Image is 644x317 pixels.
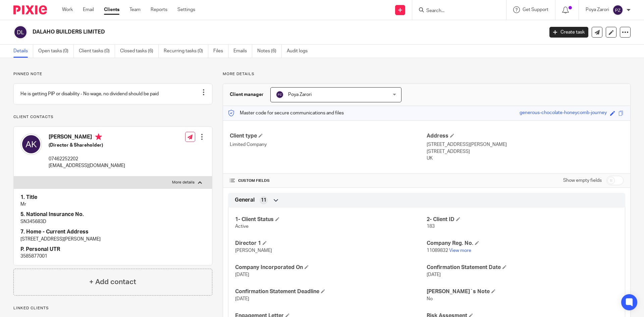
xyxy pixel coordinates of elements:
a: Files [213,45,228,58]
h3: Client manager [230,91,264,98]
a: Work [62,6,73,13]
p: Master code for secure communications and files [228,110,344,116]
img: svg%3E [276,91,284,99]
img: svg%3E [612,5,623,15]
span: Active [235,224,249,229]
h4: Address [427,133,624,140]
h5: (Director & Shareholder) [49,142,125,149]
span: 183 [427,224,435,229]
img: svg%3E [13,25,28,39]
h4: Company Reg. No. [427,240,618,247]
p: Client contacts [13,114,212,120]
h4: 2- Client ID [427,216,618,223]
span: [PERSON_NAME] [235,248,272,253]
h4: 5. National Insurance No. [20,211,205,218]
h4: [PERSON_NAME] [49,134,125,142]
a: Create task [549,27,588,38]
h4: 7. Home - Current Address [20,228,205,235]
a: View more [449,248,471,253]
h4: + Add contact [89,277,136,287]
h4: Client type [230,133,427,140]
p: Poya Zarori [586,6,609,13]
img: Pixie [13,5,47,14]
a: Team [129,6,141,13]
span: No [427,297,433,301]
p: [STREET_ADDRESS] [427,148,624,155]
p: More details [223,71,631,77]
h4: Company Incorporated On [235,264,427,271]
a: Reports [151,6,167,13]
p: More details [172,180,195,185]
p: 07462252202 [49,156,125,162]
span: 11 [261,197,266,204]
a: Details [13,45,33,58]
div: generous-chocolate-honeycomb-journey [520,109,607,117]
h4: 1. Title [20,194,205,201]
a: Recurring tasks (0) [164,45,208,58]
a: Audit logs [287,45,313,58]
h4: Confirmation Statement Date [427,264,618,271]
h4: [PERSON_NAME]`s Note [427,288,618,295]
p: [STREET_ADDRESS][PERSON_NAME] [427,141,624,148]
a: Open tasks (0) [38,45,74,58]
label: Show empty fields [563,177,602,184]
span: General [235,197,255,204]
span: [DATE] [427,272,441,277]
a: Client tasks (0) [79,45,115,58]
h4: 1- Client Status [235,216,427,223]
input: Search [426,8,486,14]
h4: Confirmation Statement Deadline [235,288,427,295]
span: Poya Zarori [288,92,312,97]
a: Closed tasks (6) [120,45,159,58]
h4: P. Personal UTR [20,246,205,253]
p: Mr [20,201,205,208]
p: Linked clients [13,306,212,311]
p: [STREET_ADDRESS][PERSON_NAME] [20,236,205,243]
i: Primary [95,134,102,140]
span: [DATE] [235,272,249,277]
a: Email [83,6,94,13]
a: Notes (6) [257,45,282,58]
p: Pinned note [13,71,212,77]
span: [DATE] [235,297,249,301]
span: Get Support [523,7,548,12]
p: UK [427,155,624,162]
span: 11089832 [427,248,448,253]
p: [EMAIL_ADDRESS][DOMAIN_NAME] [49,162,125,169]
a: Emails [233,45,252,58]
h4: Director 1 [235,240,427,247]
h4: CUSTOM FIELDS [230,178,427,183]
h2: DALAHO BUILDERS LIMITED [33,29,438,36]
img: svg%3E [20,134,42,155]
a: Settings [177,6,195,13]
p: Limited Company [230,141,427,148]
p: 3585877001 [20,253,205,260]
a: Clients [104,6,119,13]
p: SN345683D [20,218,205,225]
